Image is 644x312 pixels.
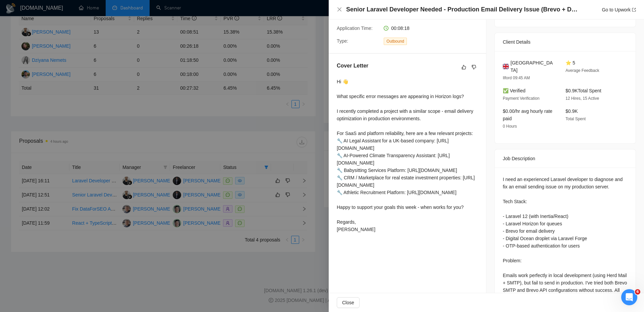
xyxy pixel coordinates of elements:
[566,88,601,93] span: $0.9K Total Spent
[566,60,575,65] span: ⭐ 5
[503,124,517,129] span: 0 Hours
[503,76,530,80] span: Ilford 09:45 AM
[337,7,342,12] span: close
[511,59,555,74] span: [GEOGRAPHIC_DATA]
[462,64,466,70] span: like
[470,63,478,71] button: dislike
[384,26,388,31] span: clock-circle
[391,26,410,31] span: 00:08:18
[346,5,578,14] h4: Senior Laravel Developer Needed - Production Email Delivery Issue (Brevo + Digital Ocean)
[337,297,360,308] button: Close
[337,38,348,44] span: Type:
[472,64,476,70] span: dislike
[632,8,636,12] span: export
[602,7,636,12] a: Go to Upworkexport
[566,117,586,121] span: Total Spent
[621,289,637,305] iframe: Intercom live chat
[503,149,628,168] div: Job Description
[566,108,578,114] span: $0.9K
[460,63,468,71] button: like
[337,7,342,12] button: Close
[566,96,599,101] span: 12 Hires, 15 Active
[503,88,526,93] span: ✅ Verified
[503,33,628,51] div: Client Details
[503,63,509,70] img: 🇬🇧
[566,68,599,73] span: Average Feedback
[384,38,407,45] span: Outbound
[337,62,368,70] h5: Cover Letter
[337,78,478,233] div: Hi 👋 What specific error messages are appearing in Horizon logs? I recently completed a project w...
[503,96,539,101] span: Payment Verification
[635,289,640,295] span: 6
[503,108,552,121] span: $0.00/hr avg hourly rate paid
[342,299,354,306] span: Close
[337,26,373,31] span: Application Time:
